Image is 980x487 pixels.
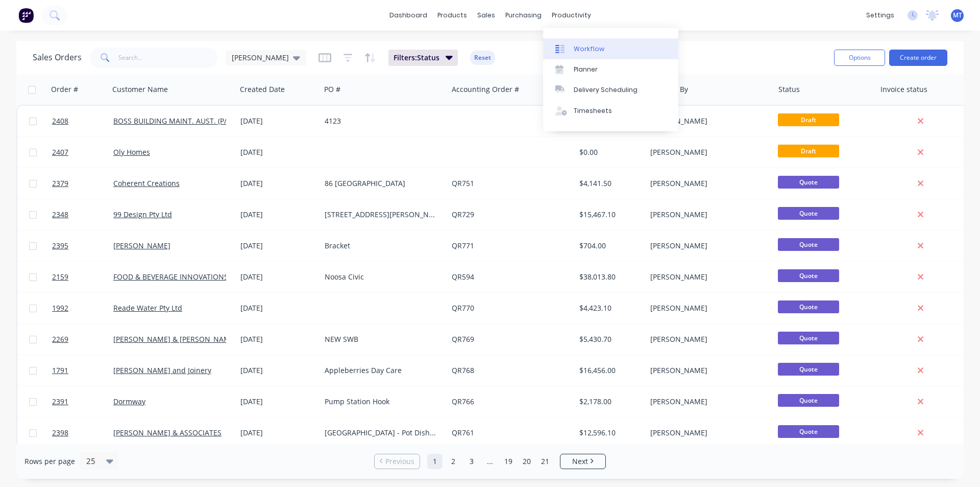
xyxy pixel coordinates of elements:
[537,454,553,469] a: Page 21
[778,363,839,376] span: Quote
[579,428,639,438] div: $12,596.10
[113,365,211,375] a: [PERSON_NAME] and Joinery
[574,44,604,54] div: Workflow
[112,84,168,95] div: Customer Name
[113,210,172,219] a: 99 Design Pty Ltd
[778,300,839,313] span: Quote
[650,365,764,376] div: [PERSON_NAME]
[52,262,113,292] a: 2159
[113,334,270,344] a: [PERSON_NAME] & [PERSON_NAME] Electrical
[547,8,596,23] div: productivity
[501,454,516,469] a: Page 19
[324,84,340,95] div: PO #
[232,52,289,63] span: [PERSON_NAME]
[452,272,474,282] a: QR594
[519,454,534,469] a: Page 20
[384,8,432,23] a: dashboard
[240,116,316,126] div: [DATE]
[543,59,678,80] a: Planner
[472,8,500,23] div: sales
[52,334,68,344] span: 2269
[52,199,113,230] a: 2348
[650,147,764,157] div: [PERSON_NAME]
[325,210,438,220] div: [STREET_ADDRESS][PERSON_NAME]
[889,50,947,66] button: Create order
[452,365,474,375] a: QR768
[51,84,78,95] div: Order #
[861,8,899,23] div: settings
[52,230,113,261] a: 2395
[240,147,316,157] div: [DATE]
[579,303,639,313] div: $4,423.10
[778,332,839,344] span: Quote
[52,147,68,157] span: 2407
[240,84,285,95] div: Created Date
[452,428,474,437] a: QR761
[240,178,316,189] div: [DATE]
[113,428,222,437] a: [PERSON_NAME] & ASSOCIATES
[375,456,420,467] a: Previous page
[579,178,639,189] div: $4,141.50
[24,456,75,467] span: Rows per page
[52,106,113,136] a: 2408
[446,454,461,469] a: Page 2
[18,8,34,23] img: Factory
[452,397,474,406] a: QR766
[113,178,180,188] a: Coherent Creations
[52,418,113,448] a: 2398
[52,272,68,282] span: 2159
[52,178,68,189] span: 2379
[113,241,170,250] a: [PERSON_NAME]
[52,324,113,355] a: 2269
[543,80,678,100] a: Delivery Scheduling
[579,272,639,282] div: $38,013.80
[240,210,316,220] div: [DATE]
[778,207,839,220] span: Quote
[394,53,439,63] span: Filters: Status
[52,168,113,199] a: 2379
[574,65,598,74] div: Planner
[650,428,764,438] div: [PERSON_NAME]
[543,101,678,121] a: Timesheets
[240,241,316,251] div: [DATE]
[452,210,474,219] a: QR729
[650,303,764,313] div: [PERSON_NAME]
[325,178,438,189] div: 86 [GEOGRAPHIC_DATA]
[778,394,839,407] span: Quote
[240,428,316,438] div: [DATE]
[52,293,113,323] a: 1992
[778,113,839,126] span: Draft
[574,85,638,95] div: Delivery Scheduling
[52,397,68,407] span: 2391
[325,365,438,376] div: Appleberries Day Care
[579,147,639,157] div: $0.00
[325,116,438,126] div: 4123
[452,84,519,95] div: Accounting Order #
[113,116,232,126] a: BOSS BUILDING MAINT. AUST. (P/L)
[574,106,612,115] div: Timesheets
[52,241,68,251] span: 2395
[880,84,927,95] div: Invoice status
[370,454,610,469] ul: Pagination
[52,116,68,126] span: 2408
[52,365,68,376] span: 1791
[650,178,764,189] div: [PERSON_NAME]
[464,454,479,469] a: Page 3
[778,176,839,189] span: Quote
[325,241,438,251] div: Bracket
[113,303,182,313] a: Reade Water Pty Ltd
[325,334,438,344] div: NEW SWB
[452,303,474,313] a: QR770
[579,241,639,251] div: $704.00
[470,51,495,65] button: Reset
[778,425,839,438] span: Quote
[325,272,438,282] div: Noosa Civic
[579,210,639,220] div: $15,467.10
[113,397,145,406] a: Dormway
[113,272,244,282] a: FOOD & BEVERAGE INNOVATIONS (FBI)
[650,116,764,126] div: [PERSON_NAME]
[52,303,68,313] span: 1992
[778,269,839,282] span: Quote
[52,355,113,386] a: 1791
[650,397,764,407] div: [PERSON_NAME]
